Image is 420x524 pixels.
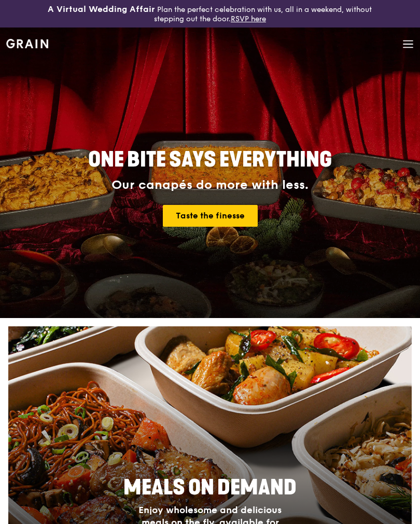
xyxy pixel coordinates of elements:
div: Plan the perfect celebration with us, all in a weekend, without stepping out the door. [35,4,385,23]
span: Meals On Demand [123,475,297,500]
a: GrainGrain [6,27,48,58]
img: Grain [6,39,48,48]
span: ONE BITE SAYS EVERYTHING [88,147,332,172]
a: Taste the finesse [163,205,258,227]
h3: A Virtual Wedding Affair [48,4,155,15]
a: RSVP here [231,15,266,23]
div: Our canapés do more with less. [52,178,368,192]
